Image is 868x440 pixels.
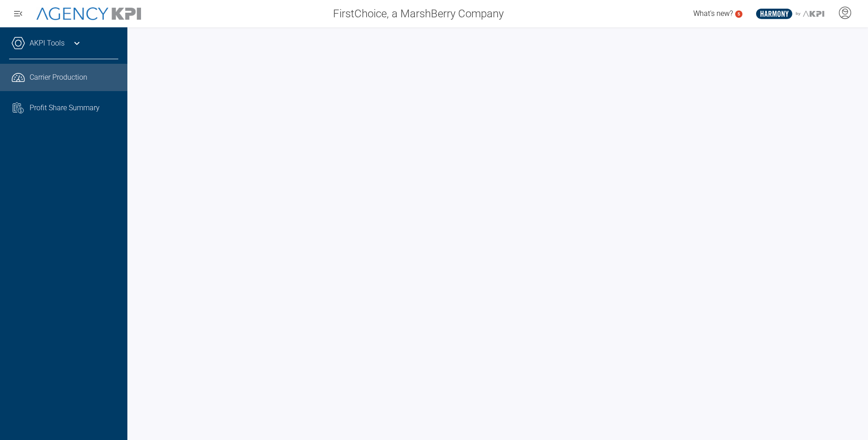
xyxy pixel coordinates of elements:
[30,72,87,83] span: Carrier Production
[737,11,740,16] text: 5
[30,38,65,49] a: AKPI Tools
[693,9,733,18] span: What's new?
[36,7,141,20] img: AgencyKPI
[333,5,504,22] span: FirstChoice, a MarshBerry Company
[735,10,742,18] a: 5
[30,102,100,113] span: Profit Share Summary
